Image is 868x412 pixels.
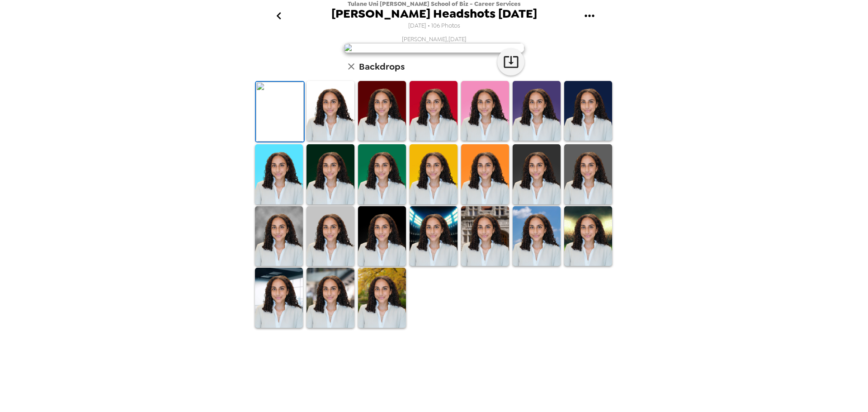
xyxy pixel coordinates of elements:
span: [PERSON_NAME] Headshots [DATE] [331,8,537,20]
button: go back [264,1,293,31]
h6: Backdrops [359,59,405,74]
span: [DATE] • 106 Photos [408,20,460,32]
button: gallery menu [575,1,604,31]
img: user [344,43,524,53]
img: Original [256,82,304,142]
span: [PERSON_NAME] , [DATE] [402,35,467,43]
